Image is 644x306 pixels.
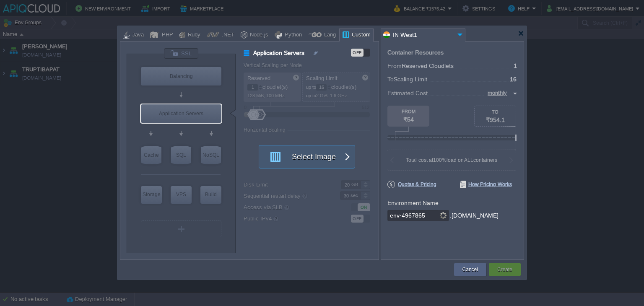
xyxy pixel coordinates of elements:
div: Custom [349,29,371,41]
div: Ruby [185,29,200,41]
div: Python [282,29,302,41]
div: Container Resources [387,49,444,56]
div: .NET [219,29,234,41]
div: SQL Databases [171,146,191,164]
div: Build Node [200,186,221,204]
div: Java [130,29,144,41]
button: Cancel [462,265,478,274]
div: Build [200,186,221,203]
div: Lang [322,29,336,41]
div: Balancing [141,67,221,86]
span: How Pricing Works [460,181,512,188]
div: Elastic VPS [171,186,192,204]
div: Create New Layer [141,220,221,237]
div: Storage Containers [141,186,162,204]
div: SQL [171,146,191,164]
div: Cache [141,146,161,164]
button: Create [497,265,512,274]
div: Node.js [247,29,268,41]
div: NoSQL [201,146,221,164]
div: PHP [159,29,173,41]
div: Storage [141,186,162,203]
span: Quotas & Pricing [387,181,436,188]
button: Select Image [265,145,340,168]
div: NoSQL Databases [201,146,221,164]
div: OFF [351,49,364,57]
div: Load Balancer [141,67,221,86]
div: Application Servers [141,104,221,123]
div: .[DOMAIN_NAME] [450,210,499,221]
label: Environment Name [387,200,439,206]
div: VPS [171,186,192,203]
